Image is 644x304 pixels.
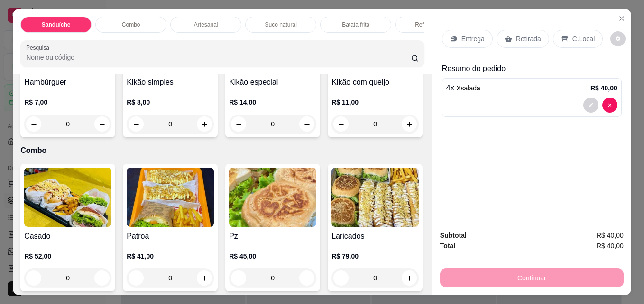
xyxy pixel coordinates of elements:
button: decrease-product-quantity [602,98,617,113]
button: Close [614,11,629,26]
button: increase-product-quantity [197,116,212,132]
span: R$ 40,00 [597,241,624,251]
button: increase-product-quantity [402,270,417,286]
h4: Kikão simples [127,77,214,88]
button: decrease-product-quantity [333,270,349,286]
p: R$ 7,00 [24,98,111,107]
button: decrease-product-quantity [26,116,41,132]
p: Batata frita [342,21,369,28]
h4: Kikão especial [229,77,316,88]
button: increase-product-quantity [299,116,314,132]
h4: Kikão com queijo [331,77,419,88]
button: decrease-product-quantity [333,116,349,132]
button: decrease-product-quantity [231,116,246,132]
p: Resumo do pedido [442,63,622,74]
p: R$ 8,00 [127,98,214,107]
h4: Hambúrguer [24,77,111,88]
strong: Subtotal [440,232,467,239]
p: R$ 45,00 [229,251,316,261]
button: increase-product-quantity [197,270,212,286]
p: R$ 40,00 [590,83,617,93]
p: R$ 14,00 [229,98,316,107]
p: R$ 52,00 [24,251,111,261]
input: Pesquisa [26,53,411,62]
p: 4 x [446,82,480,94]
p: Entrega [461,34,485,44]
p: R$ 41,00 [127,251,214,261]
button: decrease-product-quantity [129,116,144,132]
p: Artesanal [194,21,218,28]
h4: Pz [229,231,316,242]
span: Xsalada [456,84,480,92]
h4: Patroa [127,231,214,242]
h4: Casado [24,231,111,242]
h4: Laricados [331,231,419,242]
p: Combo [20,145,424,156]
p: Retirada [516,34,541,44]
p: Combo [122,21,140,28]
p: Sanduíche [42,21,71,28]
button: increase-product-quantity [94,270,110,286]
p: R$ 11,00 [331,98,419,107]
p: C.Local [572,34,595,44]
button: decrease-product-quantity [26,270,41,286]
button: decrease-product-quantity [129,270,144,286]
button: increase-product-quantity [402,116,417,132]
button: decrease-product-quantity [610,31,626,46]
strong: Total [440,242,455,250]
p: R$ 79,00 [331,251,419,261]
button: decrease-product-quantity [231,270,246,286]
button: decrease-product-quantity [583,98,598,113]
span: R$ 40,00 [597,230,624,241]
button: increase-product-quantity [94,116,110,132]
button: increase-product-quantity [299,270,314,286]
label: Pesquisa [26,44,53,52]
img: product-image [229,168,316,227]
img: product-image [127,168,214,227]
img: product-image [331,168,419,227]
p: Refrigerante [415,21,446,28]
img: product-image [24,168,111,227]
p: Suco natural [265,21,296,28]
